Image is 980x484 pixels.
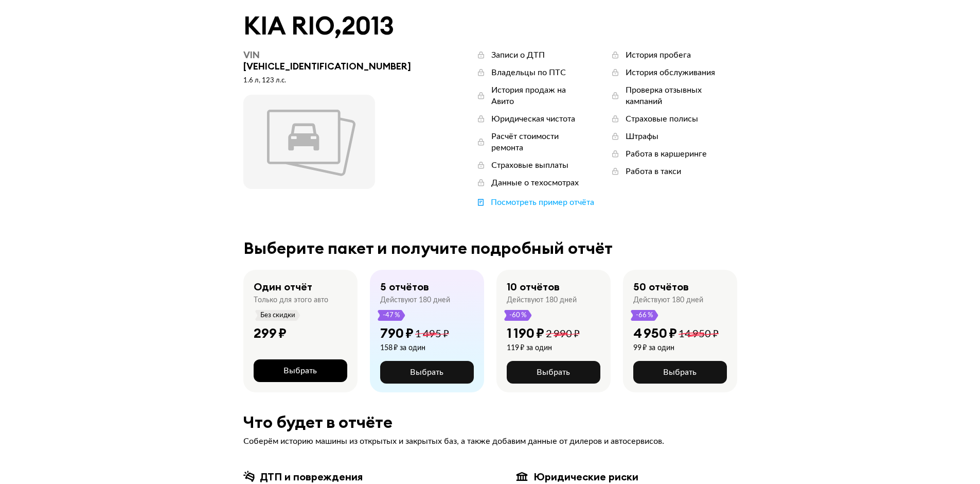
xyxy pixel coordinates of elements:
div: Проверка отзывных кампаний [626,84,737,107]
span: -66 % [635,310,654,321]
span: Без скидки [260,310,296,321]
div: 50 отчётов [633,280,689,293]
a: Посмотреть пример отчёта [476,197,594,208]
span: -47 % [382,310,401,321]
div: 790 ₽ [380,325,414,341]
div: Штрафы [626,131,658,142]
div: Юридические риски [533,470,638,483]
div: 1 190 ₽ [507,325,544,341]
div: 10 отчётов [507,280,560,293]
div: Действуют 180 дней [633,296,703,305]
div: Действуют 180 дней [380,296,450,305]
div: Страховые полисы [626,113,698,125]
span: VIN [243,49,260,61]
span: Выбрать [663,368,697,376]
div: Страховые выплаты [491,160,568,171]
div: Один отчёт [254,280,312,293]
div: 119 ₽ за один [507,343,580,353]
button: Выбрать [507,361,600,384]
div: Юридическая чистота [491,113,575,125]
span: Выбрать [537,368,570,376]
div: Владельцы по ПТС [491,67,566,78]
button: Выбрать [380,361,474,384]
div: 158 ₽ за один [380,343,449,353]
div: Выберите пакет и получите подробный отчёт [243,239,737,257]
div: Расчёт стоимости ремонта [491,131,590,153]
span: 1 495 ₽ [415,329,449,339]
div: ДТП и повреждения [260,470,363,483]
div: Действуют 180 дней [507,296,577,305]
button: Выбрать [633,361,727,384]
div: Данные о техосмотрах [491,177,579,188]
div: Что будет в отчёте [243,413,737,431]
div: 1.6 л, 123 л.c. [243,76,425,85]
div: Соберём историю машины из открытых и закрытых баз, а также добавим данные от дилеров и автосервисов. [243,436,737,447]
span: 2 990 ₽ [546,329,580,339]
div: 299 ₽ [254,325,287,341]
div: 4 950 ₽ [633,325,677,341]
button: Выбрать [254,359,347,382]
div: Работа в такси [626,166,681,177]
div: 5 отчётов [380,280,429,293]
div: Записи о ДТП [491,49,545,61]
div: История продаж на Авито [491,84,590,107]
div: [VEHICLE_IDENTIFICATION_NUMBER] [243,49,425,72]
span: -60 % [509,310,527,321]
span: Выбрать [283,367,317,375]
div: KIA RIO , 2013 [243,12,737,39]
div: Посмотреть пример отчёта [491,197,594,208]
div: Только для этого авто [254,296,328,305]
span: Выбрать [410,368,443,376]
div: 99 ₽ за один [633,343,719,353]
span: 14 950 ₽ [679,329,719,339]
div: История пробега [626,49,691,61]
div: История обслуживания [626,67,715,78]
div: Работа в каршеринге [626,148,707,160]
